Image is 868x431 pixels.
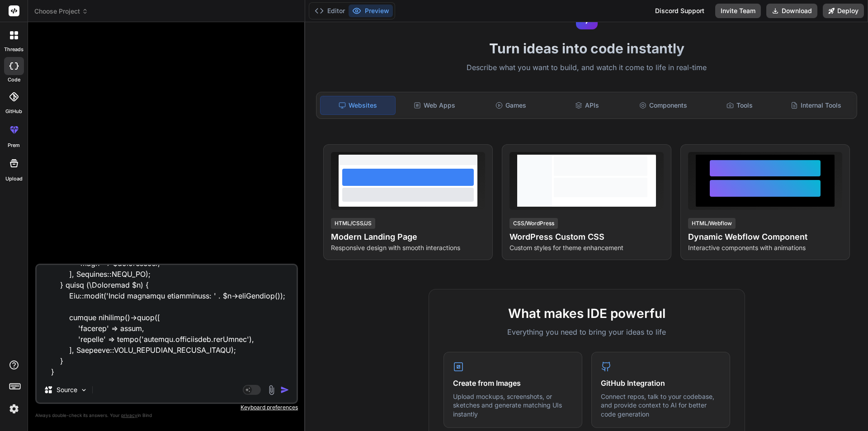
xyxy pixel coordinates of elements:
[35,411,298,420] p: Always double-check its answers. Your in Bind
[5,175,23,183] label: Upload
[715,4,761,18] button: Invite Team
[688,231,842,243] h4: Dynamic Webflow Component
[8,76,20,84] label: code
[121,412,137,418] span: privacy
[550,96,624,115] div: APIs
[443,304,730,323] h2: What makes IDE powerful
[57,385,77,394] p: Source
[6,401,22,417] img: settings
[331,218,375,229] div: HTML/CSS/JS
[34,7,88,16] span: Choose Project
[5,108,22,115] label: GitHub
[778,96,853,115] div: Internal Tools
[601,392,721,419] p: Connect repos, talk to your codebase, and provide context to AI for better code generation
[311,40,863,57] h1: Turn ideas into code instantly
[397,96,472,115] div: Web Apps
[766,4,817,18] button: Download
[331,243,485,252] p: Responsive design with smooth interactions
[8,142,20,149] label: prem
[37,265,297,377] textarea: loremi dolorsit ametc(AdipiscingElitsed $doeiusm): TempOrincidi { UT::laborEetdolorema(); ali { $...
[280,385,289,394] img: icon
[688,218,736,229] div: HTML/Webflow
[601,378,721,388] h4: GitHub Integration
[311,5,349,17] button: Editor
[703,96,777,115] div: Tools
[509,218,558,229] div: CSS/WordPress
[453,378,573,388] h4: Create from Images
[35,404,298,411] p: Keyboard preferences
[443,327,730,337] p: Everything you need to bring your ideas to life
[509,231,664,243] h4: WordPress Custom CSS
[453,392,573,419] p: Upload mockups, screenshots, or sketches and generate matching UIs instantly
[626,96,701,115] div: Components
[688,243,842,252] p: Interactive components with animations
[320,96,396,115] div: Websites
[823,4,864,18] button: Deploy
[331,231,485,243] h4: Modern Landing Page
[4,46,24,53] label: threads
[474,96,548,115] div: Games
[509,243,664,252] p: Custom styles for theme enhancement
[80,386,88,394] img: Pick Models
[650,4,710,18] div: Discord Support
[266,385,277,395] img: attachment
[311,62,863,74] p: Describe what you want to build, and watch it come to life in real-time
[349,5,393,17] button: Preview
